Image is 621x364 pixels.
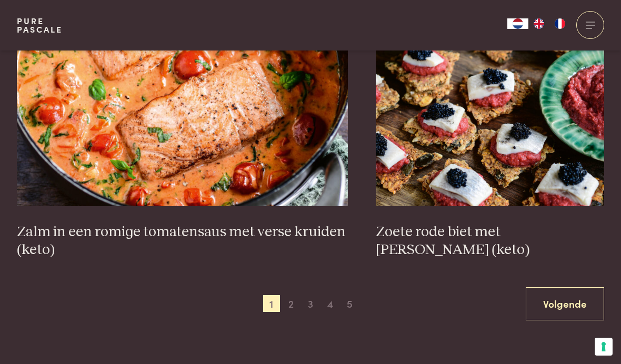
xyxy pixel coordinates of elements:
a: NL [507,18,528,29]
ul: Language list [528,18,570,29]
span: 1 [263,295,280,312]
aside: Language selected: Nederlands [507,18,570,29]
a: FR [549,18,570,29]
h3: Zoete rode biet met [PERSON_NAME] (keto) [376,223,604,259]
span: 3 [302,295,319,312]
button: Uw voorkeuren voor toestemming voor trackingtechnologieën [595,338,613,356]
h3: Zalm in een romige tomatensaus met verse kruiden (keto) [17,223,348,259]
a: PurePascale [17,17,63,34]
span: 5 [341,295,358,312]
span: 4 [322,295,338,312]
div: Language [507,18,528,29]
span: 2 [283,295,299,312]
a: Volgende [526,287,604,320]
a: EN [528,18,549,29]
